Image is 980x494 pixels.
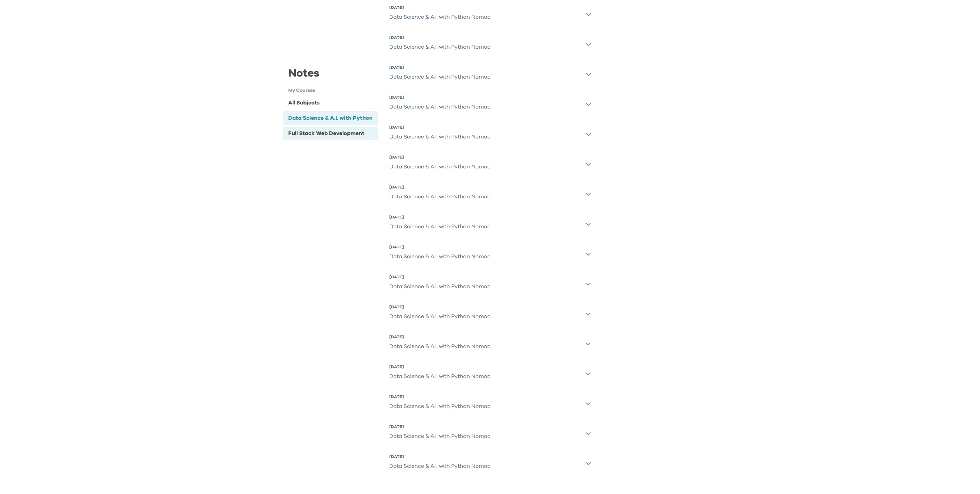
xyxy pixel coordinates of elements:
button: [DATE]Data Science & A.I. with Python Nomad [389,242,591,266]
div: Data Science & A.I. with Python Nomad [389,429,491,443]
div: [DATE] [389,154,491,160]
button: [DATE]Data Science & A.I. with Python Nomad [389,212,591,236]
div: All Subjects [288,99,320,107]
div: Data Science & A.I. with Python Nomad [389,459,491,473]
div: [DATE] [389,125,491,130]
button: [DATE]Data Science & A.I. with Python Nomad [389,2,591,27]
div: [DATE] [389,184,491,190]
div: [DATE] [389,214,491,220]
div: [DATE] [389,364,491,369]
button: [DATE]Data Science & A.I. with Python Nomad [389,62,591,86]
div: Data Science & A.I. with Python Nomad [389,220,491,233]
div: Full Stack Web Development [288,129,364,137]
div: [DATE] [389,334,491,340]
div: Data Science & A.I. with Python Nomad [389,70,491,84]
div: Notes [283,65,378,87]
div: [DATE] [389,454,491,459]
button: [DATE]Data Science & A.I. with Python Nomad [389,421,591,446]
div: Data Science & A.I. with Python Nomad [389,250,491,263]
button: [DATE]Data Science & A.I. with Python Nomad [389,451,591,476]
div: Data Science & A.I. with Python Nomad [389,130,491,144]
button: [DATE]Data Science & A.I. with Python Nomad [389,122,591,146]
button: [DATE]Data Science & A.I. with Python Nomad [389,92,591,116]
button: [DATE]Data Science & A.I. with Python Nomad [389,361,591,386]
button: [DATE]Data Science & A.I. with Python Nomad [389,32,591,56]
div: [DATE] [389,95,491,100]
div: Data Science & A.I. with Python Nomad [389,160,491,174]
div: Data Science & A.I. with Python Nomad [389,10,491,24]
div: [DATE] [389,5,491,10]
div: Data Science & A.I. with Python Nomad [389,40,491,54]
button: [DATE]Data Science & A.I. with Python Nomad [389,331,591,356]
div: [DATE] [389,304,491,310]
button: [DATE]Data Science & A.I. with Python Nomad [389,271,591,296]
button: [DATE]Data Science & A.I. with Python Nomad [389,182,591,206]
div: [DATE] [389,244,491,250]
div: Data Science & A.I. with Python Nomad [389,280,491,293]
div: Data Science & A.I. with Python Nomad [389,310,491,323]
button: [DATE]Data Science & A.I. with Python Nomad [389,301,591,326]
div: [DATE] [389,424,491,429]
div: Data Science & A.I. with Python Nomad [389,369,491,383]
div: Data Science & A.I. with Python Nomad [389,399,491,413]
div: Data Science & A.I. with Python [288,114,373,122]
div: [DATE] [389,394,491,399]
div: [DATE] [389,65,491,70]
div: Data Science & A.I. with Python Nomad [389,340,491,353]
button: [DATE]Data Science & A.I. with Python Nomad [389,391,591,416]
div: [DATE] [389,35,491,40]
div: [DATE] [389,274,491,280]
h1: My Courses [288,87,378,94]
div: Data Science & A.I. with Python Nomad [389,190,491,203]
div: Data Science & A.I. with Python Nomad [389,100,491,114]
button: [DATE]Data Science & A.I. with Python Nomad [389,152,591,176]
